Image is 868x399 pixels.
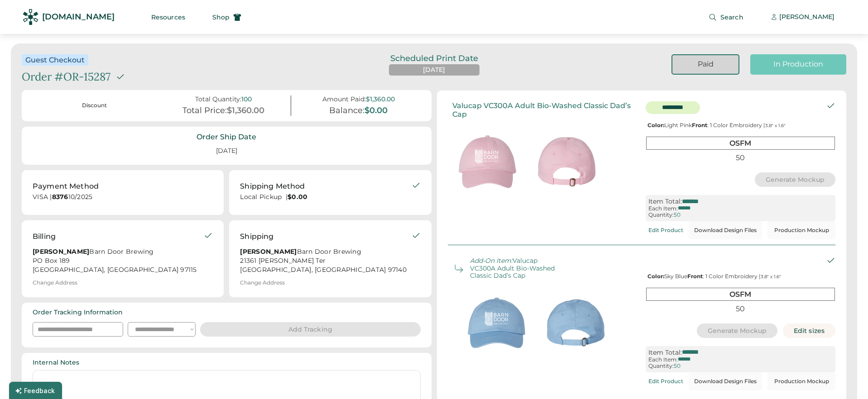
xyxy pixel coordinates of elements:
div: Order Ship Date [197,132,256,142]
button: Resources [140,8,196,26]
div: Local Pickup | [240,193,411,202]
div: $1,360.00 [366,95,395,103]
button: Download Design Files [689,372,762,390]
strong: [PERSON_NAME] [240,247,297,256]
button: Shop [201,8,252,26]
div: $0.00 [364,106,388,116]
button: Production Mockup [767,221,835,239]
span: Shop [212,14,230,20]
div: Order Tracking Information [33,308,123,317]
div: Item Total: [648,198,682,205]
strong: 8376 [52,193,68,201]
button: Generate Mockup [697,323,778,338]
strong: Color: [647,122,664,128]
div: Paid [683,59,728,69]
div: Each Item: [648,205,678,212]
strong: Color: [647,273,664,280]
div: [DOMAIN_NAME] [42,11,115,23]
div: Shipping [240,231,273,242]
div: OSFM [646,288,835,301]
span: Search [720,14,743,20]
img: generate-image [448,122,527,201]
div: [DATE] [205,143,248,159]
div: Shipping Method [240,181,305,192]
div: Amount Paid: [322,95,366,103]
div: Each Item: [648,356,678,363]
div: Change Address [240,280,285,286]
div: [DATE] [423,66,445,75]
div: Barn Door Brewing 21361 [PERSON_NAME] Ter [GEOGRAPHIC_DATA], [GEOGRAPHIC_DATA] 97140 [240,247,411,275]
strong: Front [692,122,707,128]
button: Add Tracking [200,322,421,337]
div: Quantity: [648,363,674,369]
button: Edit sizes [783,323,835,338]
div: VISA | 10/2025 [33,193,213,204]
div: 100 [241,95,252,103]
div: 50 [646,303,835,315]
strong: $0.00 [288,193,307,201]
strong: [PERSON_NAME] [33,247,89,256]
div: Discount [38,102,151,109]
img: generate-image [527,122,606,201]
div: Edit Product [648,227,683,233]
div: Order #OR-15287 [22,69,110,85]
div: Item Total: [648,349,682,356]
div: OSFM [646,137,835,150]
img: generate-image [536,283,615,362]
strong: Front [687,273,703,280]
button: Download Design Files [689,221,762,239]
div: Total Price: [182,106,227,116]
div: Internal Notes [33,358,79,367]
div: Change Address [33,280,77,286]
button: Search [698,8,754,26]
div: Valucap VC300A Adult Bio-Washed Classic Dad’s Cap [470,257,561,280]
img: Rendered Logo - Screens [23,9,38,25]
div: Guest Checkout [25,55,85,65]
div: 50 [646,152,835,164]
font: 3.8" x 1.6" [761,274,781,280]
div: Valucap VC300A Adult Bio-Washed Classic Dad’s Cap [452,101,638,119]
div: Edit Product [648,378,683,385]
div: $1,360.00 [227,106,264,116]
div: Billing [33,231,56,242]
div: Quantity: [648,212,674,218]
div: Payment Method [33,181,99,192]
button: Generate Mockup [755,172,836,187]
div: In Production [761,59,835,69]
div: 50 [674,363,681,369]
div: Total Quantity: [195,95,241,103]
div: Light Pink : 1 Color Embroidery | [646,122,835,128]
button: Production Mockup [767,372,835,390]
div: [PERSON_NAME] [779,13,834,22]
font: 3.8" x 1.6" [765,123,786,128]
img: generate-image [457,283,536,362]
div: Scheduled Print Date [378,54,491,62]
div: Balance: [329,106,364,116]
div: 50 [674,212,681,218]
em: Add-On Item: [470,256,513,265]
div: Sky Blue : 1 Color Embroidery | [646,273,835,280]
div: Barn Door Brewing PO Box 189 [GEOGRAPHIC_DATA], [GEOGRAPHIC_DATA] 97115 [33,247,204,275]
